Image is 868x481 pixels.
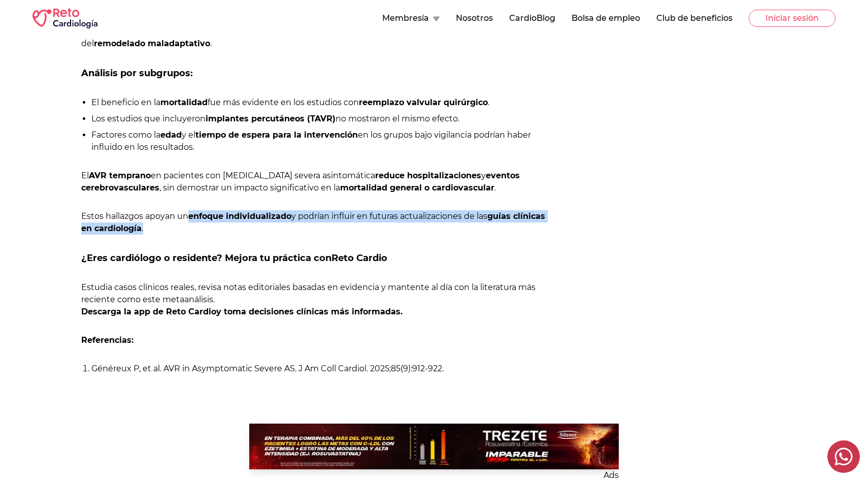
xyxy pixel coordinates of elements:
p: Esto puede explicarse por la en el y la prevención del . [81,25,552,50]
strong: edad [160,130,182,140]
strong: AVR temprano [89,171,151,180]
li: Factores como la y el en los grupos bajo vigilancia podrían haber influido en los resultados. [91,129,552,153]
strong: reduce hospitalizaciones [375,171,481,180]
strong: mortalidad general o cardiovascular [340,183,494,193]
strong: implantes percutáneos (TAVR) [206,114,336,123]
p: Estos hallazgos apoyan un y podrían influir en futuras actualizaciones de las . [81,210,552,235]
li: El beneficio en la fue más evidente en los estudios con . [91,97,552,109]
p: El en pacientes con [MEDICAL_DATA] severa asintomática y , sin demostrar un impacto significativo... [81,170,552,194]
button: CardioBlog [509,12,555,24]
button: Bolsa de empleo [572,12,640,24]
li: Los estudios que incluyeron no mostraron el mismo efecto. [91,113,552,125]
button: Club de beneficios [656,12,732,24]
button: Nosotros [456,12,493,24]
strong: tiempo de espera para la intervención [195,130,358,140]
strong: guías clínicas en cardiología [81,211,545,233]
strong: reemplazo valvular quirúrgico [359,98,488,107]
a: Reto Cardio [331,252,387,264]
strong: y toma decisiones clínicas más informadas. [81,307,403,316]
li: Généreux P, et al. AVR in Asymptomatic Severe AS. J Am Coll Cardiol. 2025;85(9):912-922. [91,363,552,375]
a: Descarga la app de Reto Cardio [81,307,216,316]
img: RETO Cardio Logo [32,8,97,28]
img: Ad - web | blog-post | banner | trezete | 2025-07-24 | 1 [249,424,619,469]
strong: eventos cerebrovasculares [81,171,520,193]
h3: ¿Eres cardiólogo o residente? Mejora tu práctica con [81,251,552,265]
h3: Análisis por subgrupos: [81,66,552,80]
strong: Referencias: [81,335,133,345]
button: Membresía [382,12,440,24]
button: Iniciar sesión [749,10,836,27]
strong: mortalidad [160,98,208,107]
strong: enfoque individualizado [188,211,291,221]
p: Estudia casos clínicos reales, revisa notas editoriales basadas en evidencia y mantente al día co... [81,281,552,318]
strong: remodelado maladaptativo [94,39,210,48]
